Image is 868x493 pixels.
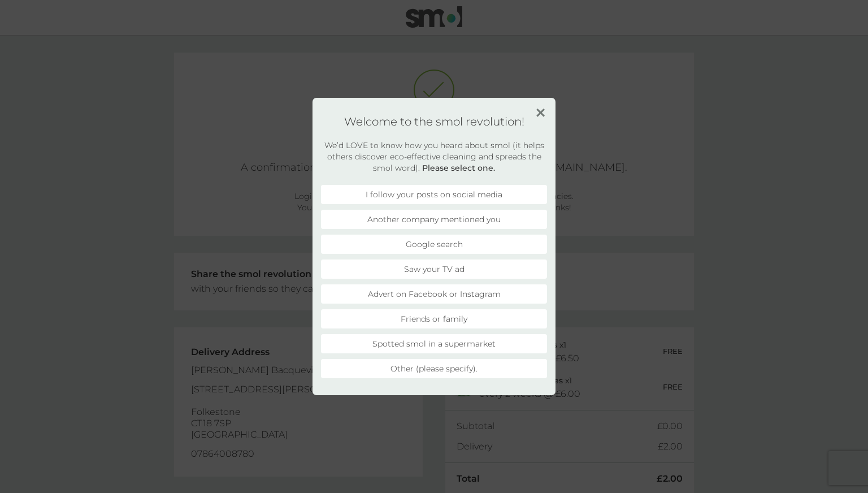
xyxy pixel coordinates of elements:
[321,235,547,254] li: Google search
[321,284,547,304] li: Advert on Facebook or Instagram
[321,260,547,279] li: Saw your TV ad
[321,185,547,204] li: I follow your posts on social media
[536,109,545,117] img: close
[321,140,547,174] h2: We’d LOVE to know how you heard about smol (it helps others discover eco-effective cleaning and s...
[422,163,495,173] strong: Please select one.
[321,115,547,128] h1: Welcome to the smol revolution!
[321,309,547,328] li: Friends or family
[321,334,547,353] li: Spotted smol in a supermarket
[321,210,547,229] li: Another company mentioned you
[321,359,547,378] li: Other (please specify).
